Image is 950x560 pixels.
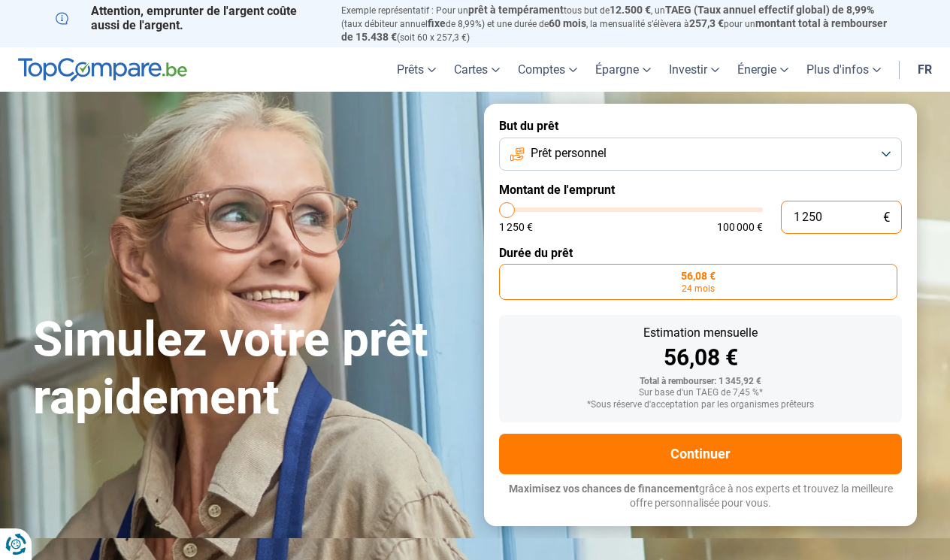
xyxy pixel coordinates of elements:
[56,4,323,32] p: Attention, emprunter de l'argent coûte aussi de l'argent.
[797,47,890,92] a: Plus d'infos
[499,246,902,260] label: Durée du prêt
[586,47,660,92] a: Épargne
[468,4,564,16] span: prêt à tempérament
[717,222,763,232] span: 100 000 €
[428,17,446,29] span: fixe
[33,311,466,427] h1: Simulez votre prêt rapidement
[509,483,699,495] span: Maximisez vos chances de financement
[499,119,902,133] label: But du prêt
[445,47,509,92] a: Cartes
[883,211,890,224] span: €
[499,482,902,511] p: grâce à nos experts et trouvez la meilleure offre personnalisée pour vous.
[511,400,890,410] div: *Sous réserve d'acceptation par les organismes prêteurs
[665,4,874,16] span: TAEG (Taux annuel effectif global) de 8,99%
[549,17,586,29] span: 60 mois
[499,183,902,197] label: Montant de l'emprunt
[689,17,724,29] span: 257,3 €
[909,47,941,92] a: fr
[511,388,890,398] div: Sur base d'un TAEG de 7,45 %*
[682,284,715,293] span: 24 mois
[511,327,890,339] div: Estimation mensuelle
[499,138,902,171] button: Prêt personnel
[341,17,887,43] span: montant total à rembourser de 15.438 €
[610,4,651,16] span: 12.500 €
[511,377,890,387] div: Total à rembourser: 1 345,92 €
[511,347,890,369] div: 56,08 €
[660,47,728,92] a: Investir
[388,47,445,92] a: Prêts
[531,145,607,162] span: Prêt personnel
[341,4,894,44] p: Exemple représentatif : Pour un tous but de , un (taux débiteur annuel de 8,99%) et une durée de ...
[681,271,716,281] span: 56,08 €
[499,222,533,232] span: 1 250 €
[18,58,187,82] img: TopCompare
[509,47,586,92] a: Comptes
[499,434,902,474] button: Continuer
[728,47,797,92] a: Énergie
